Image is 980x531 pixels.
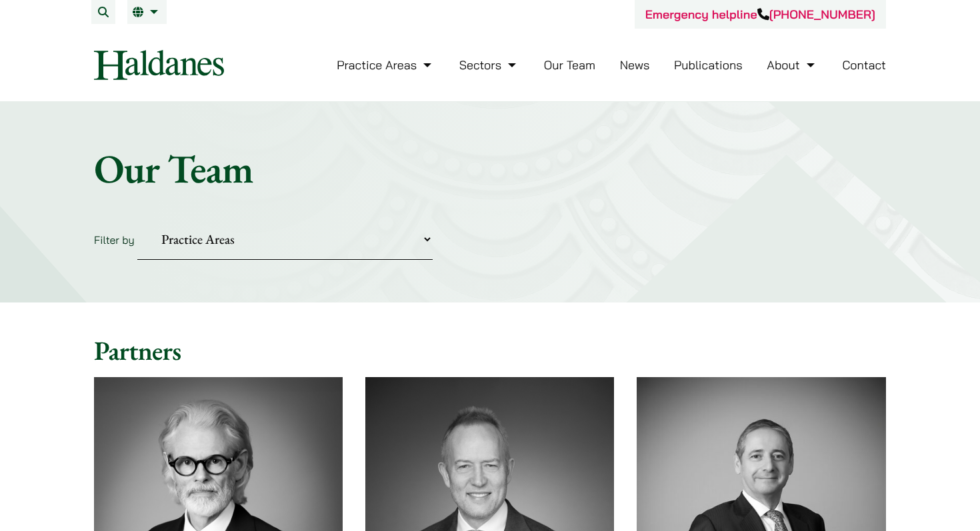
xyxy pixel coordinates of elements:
a: Sectors [459,57,519,73]
a: Practice Areas [337,57,435,73]
label: Filter by [94,233,135,247]
a: EN [133,7,161,17]
img: Logo of Haldanes [94,50,224,80]
a: Our Team [544,57,595,73]
a: Emergency helpline[PHONE_NUMBER] [645,7,875,22]
h2: Partners [94,334,886,366]
a: About [767,57,817,73]
a: Contact [842,57,886,73]
a: Publications [674,57,743,73]
h1: Our Team [94,145,886,193]
a: News [620,57,650,73]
